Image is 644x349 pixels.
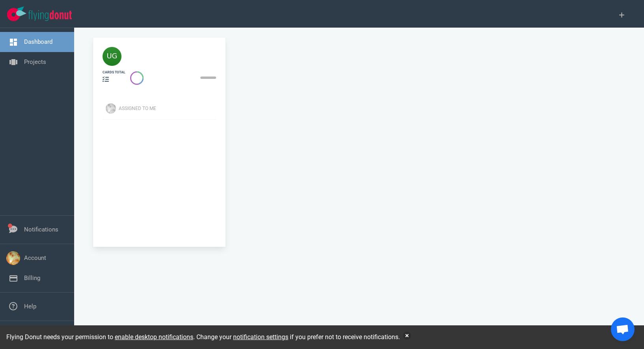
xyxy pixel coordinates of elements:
[106,103,116,114] img: Avatar
[24,58,46,65] a: Projects
[193,333,400,341] span: . Change your if you prefer not to receive notifications.
[24,254,46,261] a: Account
[115,333,193,341] a: enable desktop notifications
[24,226,58,233] a: Notifications
[24,274,40,282] a: Billing
[103,47,121,66] img: 40
[103,70,125,75] div: cards total
[24,303,36,310] a: Help
[611,317,635,341] div: Open chat
[6,333,193,341] span: Flying Donut needs your permission to
[119,105,221,112] div: Assigned To Me
[28,10,72,21] img: Flying Donut text logo
[24,38,52,45] a: Dashboard
[233,333,288,341] a: notification settings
